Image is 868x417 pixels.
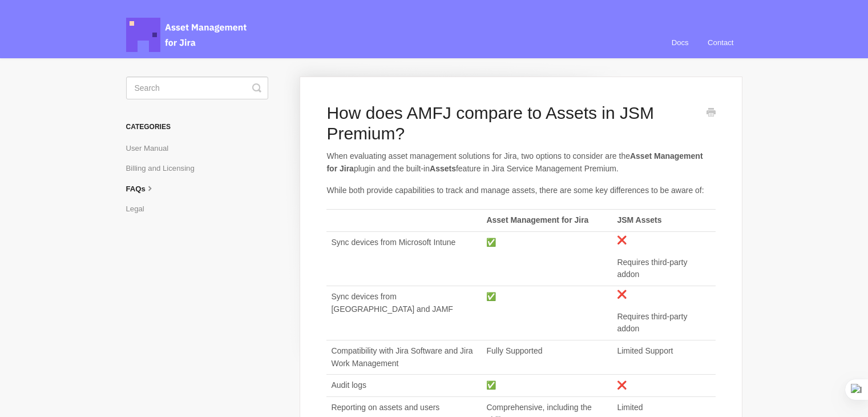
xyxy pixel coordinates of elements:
[482,375,612,397] td: ✅
[326,286,482,340] td: Sync devices from [GEOGRAPHIC_DATA] and JAMF
[486,215,586,225] b: Asset Management for Jira
[126,159,202,178] a: Billing and Licensing
[617,215,661,225] b: JSM Assets
[482,340,612,375] td: Fully Supported
[664,27,697,58] a: Docs
[126,18,248,52] span: Asset Management for Jira Docs
[126,139,175,158] a: User Manual
[126,117,268,137] h3: Categories
[326,375,482,397] td: Audit logs
[326,185,715,197] p: While both provide capabilities to track and manage assets, there are some key differences to be ...
[617,256,710,281] p: Requires third-party addon
[326,103,698,144] h1: How does AMFJ compare to Assets in JSM Premium?
[326,151,705,174] b: Asset Management for Jira
[617,288,710,301] p: ❌
[126,179,164,198] a: FAQs
[706,107,716,120] a: Print this Article
[617,234,710,247] p: ❌
[612,375,715,397] td: ❌
[430,164,455,174] b: Assets
[126,199,153,218] a: Legal
[612,340,715,375] td: Limited Support
[326,231,482,286] td: Sync devices from Microsoft Intune
[482,231,612,286] td: ✅
[482,286,612,340] td: ✅
[699,27,742,58] a: Contact
[617,311,710,335] p: Requires third-party addon
[326,340,482,375] td: Compatibility with Jira Software and Jira Work Management
[326,150,715,175] p: When evaluating asset management solutions for Jira, two options to consider are the plugin and t...
[126,77,268,99] input: Search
